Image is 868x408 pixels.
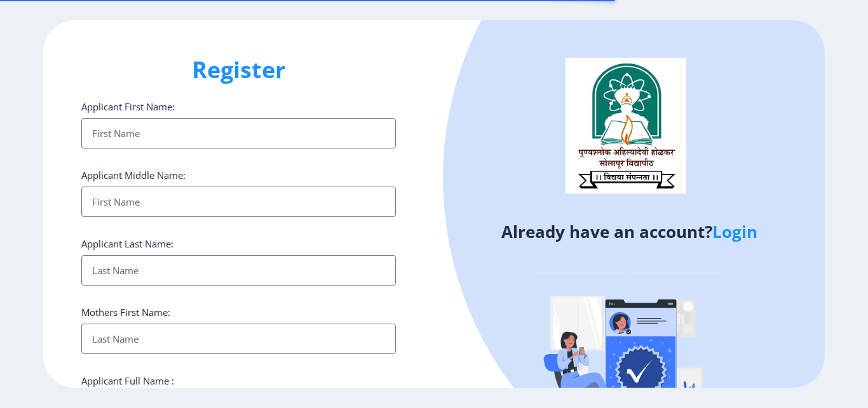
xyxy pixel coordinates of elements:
[81,324,396,354] input: Last Name
[81,255,396,286] input: Last Name
[81,118,396,148] input: First Name
[81,100,175,113] label: Applicant First Name:
[81,187,396,217] input: First Name
[444,221,815,242] h4: Already have an account?
[81,237,173,250] label: Applicant Last Name:
[81,169,186,181] label: Applicant Middle Name:
[566,58,686,194] img: logo
[712,220,757,243] a: Login
[81,374,174,400] label: Applicant Full Name : (As on marksheet)
[81,306,170,319] label: Mothers First Name:
[81,55,396,85] h1: Register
